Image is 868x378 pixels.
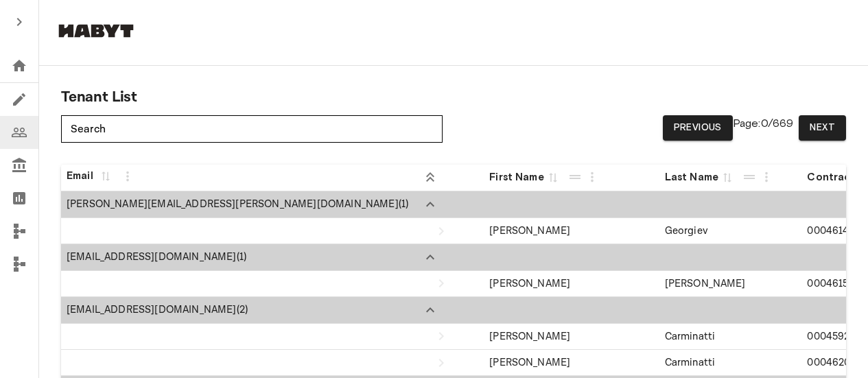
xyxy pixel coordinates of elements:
[61,88,846,107] h2: Tenant List
[544,171,562,183] span: Sort by First Name ascending
[421,250,440,263] span: Collapse
[484,218,659,244] td: [PERSON_NAME]
[581,166,603,188] button: Column Actions
[599,115,846,141] div: Page: 0 / 669
[55,24,137,38] img: Habyt
[61,244,415,270] td: [EMAIL_ADDRESS][DOMAIN_NAME] ( 1 )
[484,324,659,350] td: [PERSON_NAME]
[421,355,451,368] span: Collapse
[421,195,440,214] button: Expand
[61,191,415,217] td: [PERSON_NAME][EMAIL_ADDRESS][PERSON_NAME][DOMAIN_NAME] ( 1 )
[421,300,440,320] button: Expand
[67,167,97,184] div: Email
[421,329,451,342] span: Collapse
[740,167,759,187] button: Move
[421,248,440,267] button: Expand
[484,350,659,376] td: [PERSON_NAME]
[718,171,736,183] span: Sort by Last Name ascending
[659,350,802,376] td: Carminatti
[489,169,544,185] div: First Name
[718,171,741,183] span: Sort by Last Name ascending
[665,169,718,185] div: Last Name
[421,170,440,182] span: Collapse all
[755,166,777,188] button: Column Actions
[421,224,451,236] span: Collapse
[544,171,567,183] span: Sort by First Name ascending
[484,271,659,297] td: [PERSON_NAME]
[799,115,846,141] button: Next
[421,167,440,187] button: Expand all
[97,169,115,182] span: Sort by Email ascending
[659,218,802,244] td: Georgiev
[117,165,139,187] button: Column Actions
[421,276,451,289] span: Collapse
[61,297,415,323] td: [EMAIL_ADDRESS][DOMAIN_NAME] ( 2 )
[421,303,440,316] span: Collapse
[421,198,440,210] span: Collapse
[97,169,119,182] span: Sort by Email ascending
[659,271,802,297] td: [PERSON_NAME]
[659,324,802,350] td: Carminatti
[663,115,733,141] button: Previous
[565,167,585,187] button: Move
